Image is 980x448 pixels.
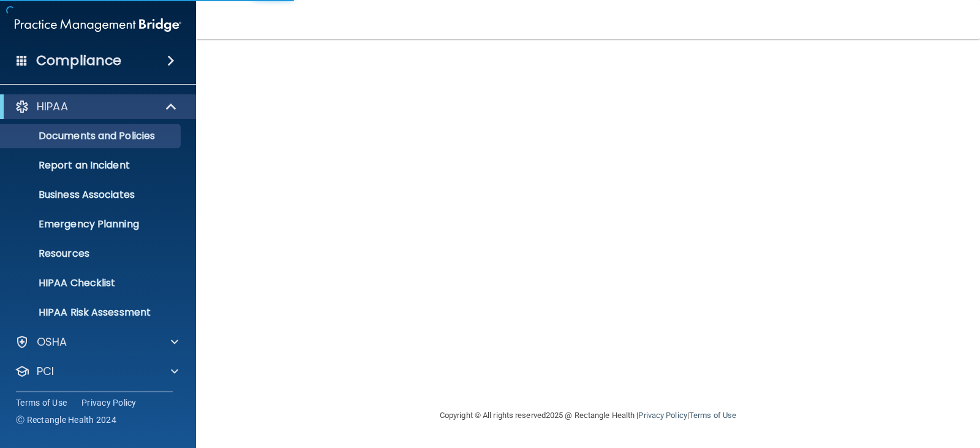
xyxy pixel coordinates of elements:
a: Terms of Use [16,397,67,409]
p: PCI [37,364,54,379]
a: Terms of Use [689,411,736,420]
img: PMB logo [15,13,181,37]
a: Privacy Policy [638,411,687,420]
a: OSHA [15,335,178,349]
p: HIPAA Risk Assessment [8,306,175,319]
p: HIPAA Checklist [8,277,175,289]
a: Privacy Policy [81,397,137,409]
p: Business Associates [8,189,175,201]
span: Ⓒ Rectangle Health 2024 [16,414,116,426]
h4: Compliance [36,52,121,69]
a: PCI [15,364,178,379]
div: Copyright © All rights reserved 2025 @ Rectangle Health | | [364,396,812,435]
p: Documents and Policies [8,130,175,142]
a: HIPAA [15,99,178,114]
p: Resources [8,248,175,260]
p: Report an Incident [8,159,175,172]
p: Emergency Planning [8,218,175,230]
p: OSHA [37,335,67,349]
p: HIPAA [37,99,68,114]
